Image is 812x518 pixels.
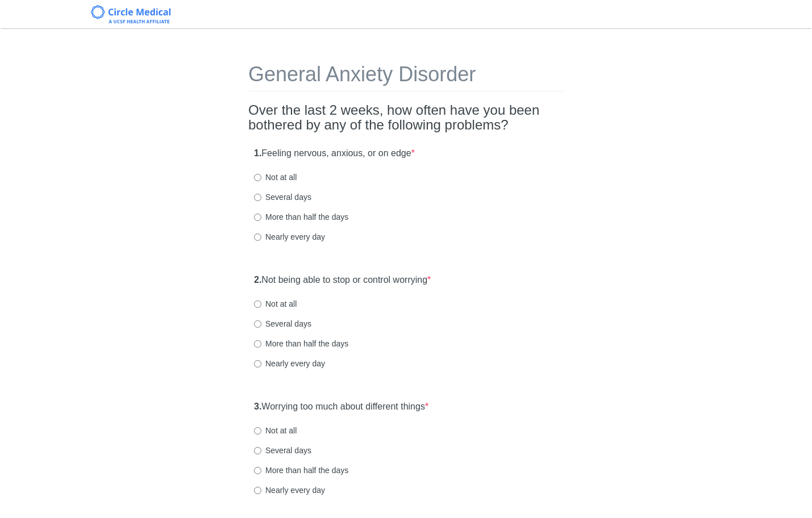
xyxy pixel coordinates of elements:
[254,172,297,183] label: Not at all
[254,425,297,436] label: Not at all
[254,194,261,201] input: Several days
[248,63,564,91] h1: General Anxiety Disorder
[254,300,261,308] input: Not at all
[254,298,297,310] label: Not at all
[254,427,261,435] input: Not at all
[254,147,415,160] label: Feeling nervous, anxious, or on edge
[254,274,431,287] label: Not being able to stop or control worrying
[254,445,311,456] label: Several days
[254,400,428,413] label: Worrying too much about different things
[91,5,171,23] img: Circle Medical Logo
[254,358,325,369] label: Nearly every day
[254,487,261,494] input: Nearly every day
[254,467,261,474] input: More than half the days
[254,174,261,181] input: Not at all
[254,231,325,243] label: Nearly every day
[254,320,261,328] input: Several days
[254,275,261,285] strong: 2.
[254,360,261,367] input: Nearly every day
[254,447,261,454] input: Several days
[254,318,311,329] label: Several days
[254,340,261,348] input: More than half the days
[254,402,261,411] strong: 3.
[248,103,564,133] h2: Over the last 2 weeks, how often have you been bothered by any of the following problems?
[254,148,261,158] strong: 1.
[254,484,325,496] label: Nearly every day
[254,214,261,221] input: More than half the days
[254,338,348,349] label: More than half the days
[254,465,348,476] label: More than half the days
[254,233,261,241] input: Nearly every day
[254,191,311,203] label: Several days
[254,211,348,223] label: More than half the days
